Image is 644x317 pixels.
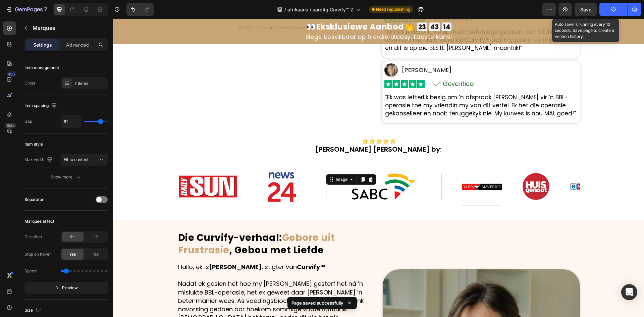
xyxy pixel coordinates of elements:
[24,197,44,203] div: Separator
[44,5,47,13] p: 7
[24,65,59,71] div: Item management
[61,115,81,127] input: Auto
[24,268,37,274] div: Speed
[65,261,261,303] p: Nadat ek gesien het hoe my [PERSON_NAME] gesterf het ná ’n mislukte BBL-operasie, het ek geweet d...
[457,158,477,178] img: gempages_578032762192134844-232d8222-2cec-45cb-bcea-a0706a6de2a0.jpg
[376,6,410,12] span: Need republishing
[291,300,343,306] p: Page saved successfully
[330,62,363,68] p: Geverifieer
[33,41,52,48] p: Settings
[3,3,50,16] button: 7
[288,47,339,55] p: [PERSON_NAME]
[65,212,222,237] strong: Gebore uit Frustrasie
[271,61,312,69] img: gempages_558182816613926131-4957f434-9aeb-4bb6-a619-2844bfe00bb2.svg
[24,118,32,124] div: Gap
[24,234,42,240] div: Direction
[126,3,154,16] div: Undo/Redo
[349,149,389,187] img: [object Object]
[5,123,16,128] div: Beta
[6,71,16,77] div: 450
[65,212,169,225] strong: Die Curvify-verhaal:
[62,284,78,291] span: Preview
[93,251,99,257] span: No
[61,154,108,166] button: Fit to content
[287,6,353,13] span: afrikaans / aardlig Curvify™ 2
[24,306,42,315] div: Size
[116,225,211,238] strong: , Gebou met Liefde
[284,6,286,13] span: /
[33,24,105,32] p: Marquee
[238,154,303,181] img: [object Object]
[113,19,644,317] iframe: Design area
[96,244,149,252] strong: [PERSON_NAME]
[580,7,591,12] span: Save
[74,81,106,87] div: 7 items
[24,218,54,224] div: Marquee effect
[272,75,464,99] p: “Ek was letterlik besig om ’n afspraak [PERSON_NAME] vir ’n BBL-operasie toe my vriendin my van d...
[51,174,82,180] div: Show more
[64,125,467,136] h2: Rich Text Editor. Editing area: main
[65,244,261,252] p: Hallo, ek is , stigter van .
[146,144,193,191] img: [object Object]
[575,3,597,16] button: Save
[621,284,637,300] div: Open Intercom Messenger
[69,251,76,257] span: Yes
[221,158,236,164] div: Image
[249,119,282,125] img: gempages_578032762192134844-04b59f3f-a583-4ac4-9ef9-d1fda5094d02.webp
[410,154,436,181] img: [object Object]
[24,282,108,294] button: Preview
[24,101,58,110] div: Item spacing
[184,244,212,252] strong: Curvify™
[64,157,89,162] span: Fit to content
[65,126,466,135] p: [PERSON_NAME] [PERSON_NAME] by:
[24,155,54,164] div: Max width
[271,45,285,58] img: gempages_578032762192134844-bad6e8ba-c660-49c9-a7be-230cb6e67b6e.jpg
[65,138,125,198] img: [object Object]
[66,41,89,48] p: Advanced
[24,80,36,86] div: Order
[24,171,108,183] button: Show more
[24,251,51,257] div: Stop on hover
[24,141,43,147] div: Item style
